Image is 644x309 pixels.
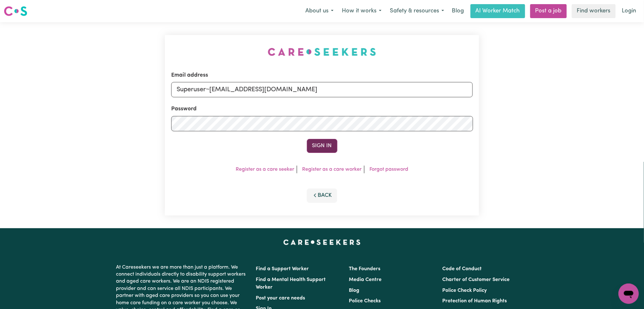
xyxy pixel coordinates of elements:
a: Protection of Human Rights [442,299,507,304]
a: The Founders [349,266,381,271]
label: Email address [171,71,208,79]
a: Register as a care seeker [236,167,294,172]
img: Careseekers logo [4,5,27,17]
button: How it works [338,4,386,18]
a: Post a job [530,4,567,18]
label: Password [171,105,197,113]
a: Police Checks [349,299,381,304]
input: Email address [171,82,473,97]
button: About us [301,4,338,18]
a: Find a Support Worker [256,266,309,271]
a: Forgot password [369,167,408,172]
a: Find workers [572,4,616,18]
button: Safety & resources [386,4,448,18]
a: Find a Mental Health Support Worker [256,277,326,290]
button: Back [307,189,337,203]
iframe: Button to launch messaging window [619,284,639,304]
a: Charter of Customer Service [442,277,510,282]
button: Sign In [307,139,337,153]
a: AI Worker Match [471,4,525,18]
a: Careseekers home page [283,240,361,245]
a: Post your care needs [256,296,305,301]
a: Code of Conduct [442,266,482,271]
a: Blog [349,288,360,293]
a: Careseekers logo [4,4,27,18]
a: Police Check Policy [442,288,487,293]
a: Register as a care worker [302,167,362,172]
a: Login [618,4,640,18]
a: Media Centre [349,277,382,282]
a: Blog [448,4,468,18]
